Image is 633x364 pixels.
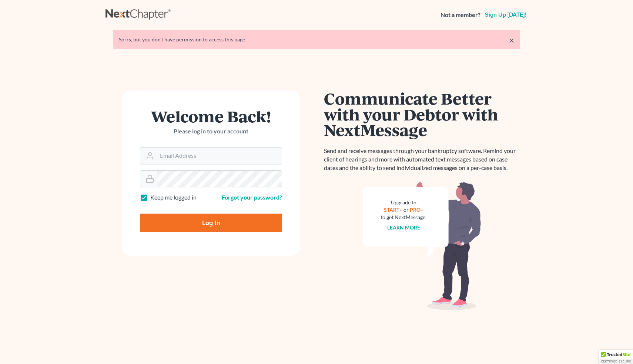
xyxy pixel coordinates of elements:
[387,224,420,231] a: Learn more
[381,214,426,221] div: to get NextMessage.
[150,193,197,202] label: Keep me logged in
[324,147,520,172] p: Send and receive messages through your bankruptcy software. Remind your client of hearings and mo...
[324,91,520,138] h1: Communicate Better with your Debtor with NextMessage
[410,207,423,213] a: PRO+
[483,12,527,18] a: Sign up [DATE]!
[381,199,426,206] div: Upgrade to
[509,36,514,45] a: ×
[363,181,481,310] img: nextmessage_bg-59042aed3d76b12b5cd301f8e5b87938c9018125f34e5fa2b7a6b67550977c72.svg
[599,350,633,364] div: TrustedSite Certified
[140,108,282,124] h1: Welcome Back!
[403,207,409,213] span: or
[222,194,282,201] a: Forgot your password?
[384,207,402,213] a: START+
[140,214,282,232] input: Log In
[157,148,282,164] input: Email Address
[140,127,282,136] p: Please log in to your account
[119,36,514,43] div: Sorry, but you don't have permission to access this page
[441,11,480,19] strong: Not a member?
